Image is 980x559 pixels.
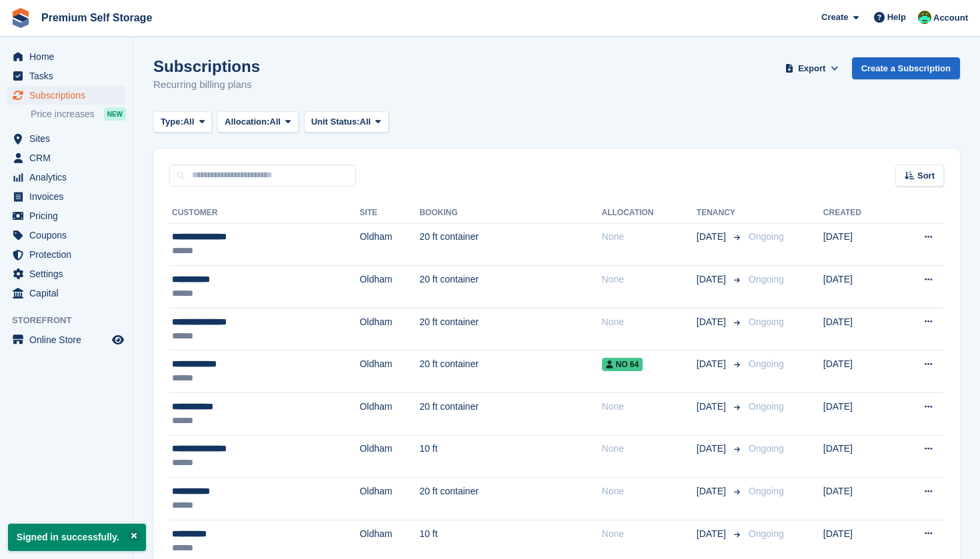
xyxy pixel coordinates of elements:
[11,8,31,28] img: stora-icon-8386f47178a22dfd0bd8f6a31ec36ba5ce8667c1dd55bd0f319d3a0aa187defe.svg
[359,393,419,436] td: Oldham
[697,203,743,224] th: Tenancy
[29,67,109,85] span: Tasks
[359,478,419,520] td: Oldham
[823,223,893,266] td: [DATE]
[7,245,126,264] a: menu
[697,400,729,414] span: [DATE]
[29,330,109,349] span: Online Store
[110,332,126,348] a: Preview store
[269,115,281,129] span: All
[749,528,784,539] span: Ongoing
[311,115,360,129] span: Unit Status:
[697,315,729,329] span: [DATE]
[823,393,893,436] td: [DATE]
[153,111,212,133] button: Type: All
[225,115,269,129] span: Allocation:
[7,284,126,302] a: menu
[104,107,126,121] div: NEW
[887,11,906,24] span: Help
[153,57,260,75] h1: Subscriptions
[183,115,195,129] span: All
[29,47,109,66] span: Home
[419,350,601,393] td: 20 ft container
[697,484,729,498] span: [DATE]
[7,265,126,283] a: menu
[29,226,109,245] span: Coupons
[749,358,784,369] span: Ongoing
[31,107,126,121] a: Price increases NEW
[419,435,601,478] td: 10 ft
[419,203,601,224] th: Booking
[359,350,419,393] td: Oldham
[697,230,729,244] span: [DATE]
[8,524,146,551] p: Signed in successfully.
[749,486,784,496] span: Ongoing
[823,266,893,308] td: [DATE]
[359,223,419,266] td: Oldham
[823,308,893,350] td: [DATE]
[359,308,419,350] td: Oldham
[419,308,601,350] td: 20 ft container
[304,111,389,133] button: Unit Status: All
[933,11,968,25] span: Account
[29,265,109,283] span: Settings
[917,169,935,183] span: Sort
[602,400,697,414] div: None
[749,316,784,327] span: Ongoing
[360,115,371,129] span: All
[697,357,729,371] span: [DATE]
[602,442,697,456] div: None
[29,168,109,187] span: Analytics
[7,67,126,85] a: menu
[823,350,893,393] td: [DATE]
[419,223,601,266] td: 20 ft container
[602,230,697,244] div: None
[217,111,299,133] button: Allocation: All
[602,315,697,329] div: None
[918,11,931,24] img: Anthony Bell
[36,7,157,29] a: Premium Self Storage
[12,314,133,327] span: Storefront
[852,57,960,79] a: Create a Subscription
[7,47,126,66] a: menu
[419,266,601,308] td: 20 ft container
[602,273,697,286] div: None
[29,207,109,225] span: Pricing
[7,168,126,187] a: menu
[602,527,697,541] div: None
[169,203,359,224] th: Customer
[359,266,419,308] td: Oldham
[419,393,601,436] td: 20 ft container
[749,231,784,242] span: Ongoing
[602,358,643,371] span: No 64
[161,115,183,129] span: Type:
[7,207,126,225] a: menu
[7,129,126,148] a: menu
[29,129,109,148] span: Sites
[697,527,729,541] span: [DATE]
[749,443,784,454] span: Ongoing
[419,478,601,520] td: 20 ft container
[29,245,109,264] span: Protection
[783,57,841,79] button: Export
[153,77,260,93] p: Recurring billing plans
[7,226,126,245] a: menu
[823,435,893,478] td: [DATE]
[823,478,893,520] td: [DATE]
[7,149,126,167] a: menu
[821,11,848,24] span: Create
[29,86,109,105] span: Subscriptions
[7,330,126,349] a: menu
[749,401,784,412] span: Ongoing
[602,484,697,498] div: None
[7,86,126,105] a: menu
[359,203,419,224] th: Site
[7,187,126,206] a: menu
[697,273,729,286] span: [DATE]
[749,274,784,284] span: Ongoing
[602,203,697,224] th: Allocation
[359,435,419,478] td: Oldham
[31,108,95,121] span: Price increases
[29,284,109,302] span: Capital
[823,203,893,224] th: Created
